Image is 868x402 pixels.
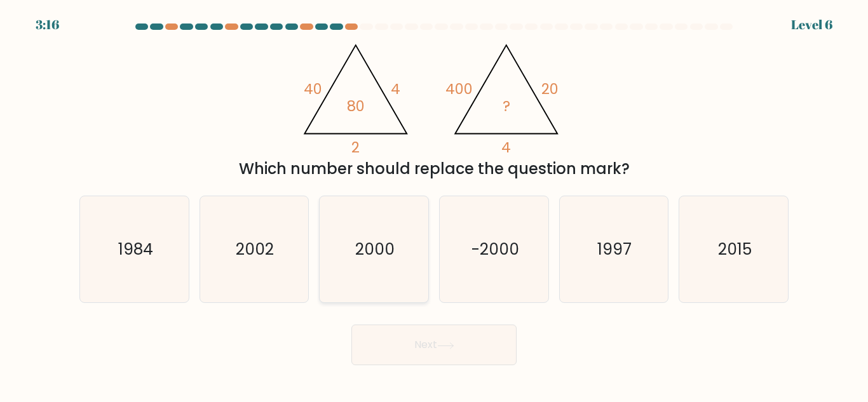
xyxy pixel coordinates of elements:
[718,238,752,260] text: 2015
[445,79,473,99] tspan: 400
[36,15,59,34] div: 3:16
[351,325,517,365] button: Next
[503,96,510,116] tspan: ?
[501,137,511,157] tspan: 4
[355,238,395,260] text: 2000
[87,157,781,180] div: Which number should replace the question mark?
[347,96,365,116] tspan: 80
[471,238,519,260] text: -2000
[118,238,153,260] text: 1984
[541,79,559,99] tspan: 20
[236,238,275,260] text: 2002
[391,79,400,99] tspan: 4
[598,238,632,260] text: 1997
[303,79,322,99] tspan: 40
[351,137,360,157] tspan: 2
[791,15,832,34] div: Level 6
